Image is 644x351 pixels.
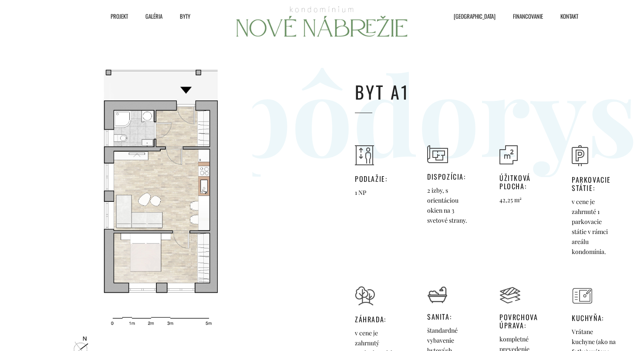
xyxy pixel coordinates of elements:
span: Povrchova úprava: [499,313,543,330]
a: Byty [167,10,195,23]
span: Sanita: [427,313,471,321]
a: [GEOGRAPHIC_DATA] [441,10,500,23]
p: 42,25 m² [499,195,543,205]
span: o [418,47,479,177]
span: Dispozícia: [427,173,471,181]
a: Projekt [98,10,132,23]
span: s [587,47,637,177]
span: Projekt [111,10,128,23]
span: Kuchyňa: [572,314,616,322]
span: Podlažie: [355,175,387,183]
h1: Byt A1 [355,81,644,103]
span: Úžitková plocha: [499,174,543,191]
a: Galéria [132,10,167,23]
span: Financovanie [513,10,543,23]
span: Parkovacie státie: [572,176,616,192]
span: r [479,47,530,177]
img: s [355,145,374,165]
span: Galéria [145,10,162,23]
p: 1 NP [355,187,387,197]
span: y [530,47,587,177]
a: Financovanie [500,10,547,23]
img: s [572,145,588,166]
a: Kontakt [547,10,583,23]
span: [GEOGRAPHIC_DATA] [454,10,496,23]
span: Byty [180,10,190,23]
span: Záhrada: [355,315,399,324]
p: 2 izby, s orientáciou okien na 3 svetové strany. [427,185,471,225]
img: c [499,145,518,164]
span: Kontakt [560,10,578,23]
span: d [353,47,418,177]
p: v cene je zahrnuté 1 parkovacie státie v rámci areálu kondomínia. [572,197,616,257]
span: p [226,47,291,177]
